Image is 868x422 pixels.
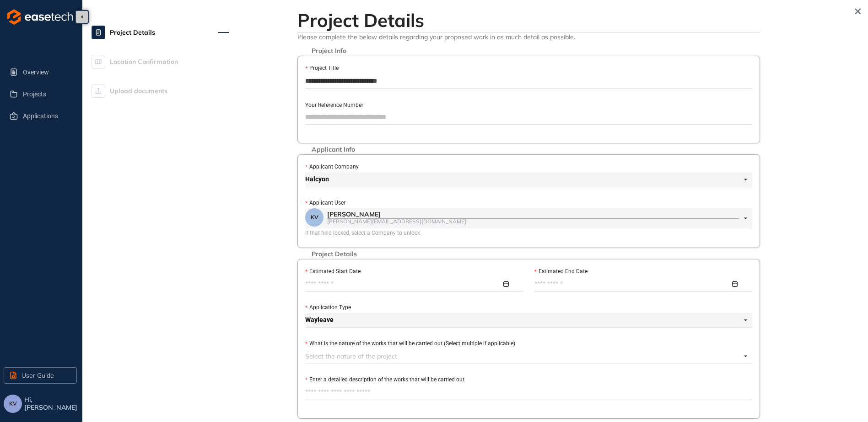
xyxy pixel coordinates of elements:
label: Enter a detailed description of the works that will be carried out [305,375,464,384]
span: Project Details [307,250,361,258]
span: Applicant Info [307,146,360,153]
div: [PERSON_NAME] [327,211,739,218]
span: Projects [23,85,70,103]
input: Estimated Start Date [305,279,501,289]
label: Applicant User [305,199,345,207]
label: Estimated End Date [534,267,588,276]
label: Applicant Company [305,163,359,171]
span: Halcyon [305,172,747,187]
label: Project Title [305,64,339,73]
span: KV [311,214,318,221]
span: Overview [23,63,70,81]
button: User Guide [4,367,77,384]
span: KV [9,401,17,407]
span: Applications [23,107,70,125]
span: Location Confirmation [110,53,178,71]
textarea: Enter a detailed description of the works that will be carried out [305,385,752,400]
span: Wayleave [305,313,747,327]
div: If that field locked, select a Company to unlock [305,229,752,237]
button: KV [4,395,22,413]
label: Your Reference Number [305,101,363,110]
input: Project Title [305,74,752,88]
label: Application Type [305,303,351,312]
span: Project Info [307,47,351,55]
span: Project Details [110,23,155,42]
input: Your Reference Number [305,110,752,124]
label: What is the nature of the works that will be carried out (Select multiple if applicable) [305,339,515,348]
span: Upload documents [110,82,167,100]
label: Estimated Start Date [305,267,361,276]
img: logo [7,9,73,25]
span: User Guide [22,370,54,380]
span: Hi, [PERSON_NAME] [24,396,79,411]
h2: Project Details [297,9,760,31]
div: [PERSON_NAME][EMAIL_ADDRESS][DOMAIN_NAME] [327,218,739,224]
input: Estimated End Date [534,279,731,289]
span: Please complete the below details regarding your proposed work in as much detail as possible. [297,32,760,41]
